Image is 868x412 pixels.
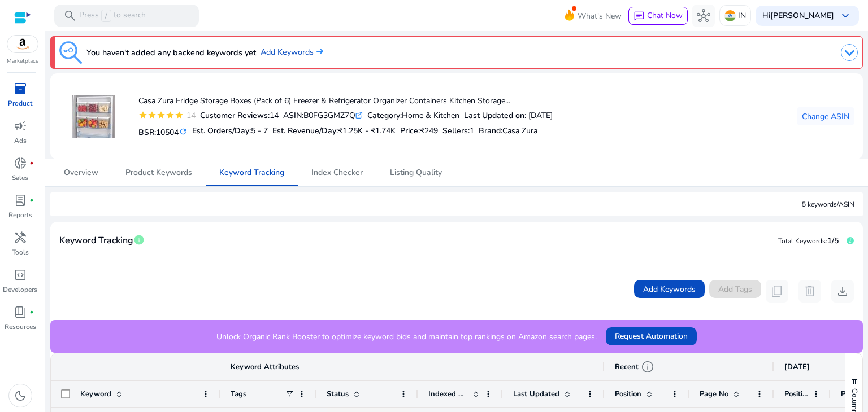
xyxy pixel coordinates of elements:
img: dropdown-arrow.svg [841,44,858,61]
span: Keyword Tracking [219,169,284,177]
span: ₹1.25K - ₹1.74K [338,125,396,136]
span: Position [615,389,641,399]
span: campaign [14,119,27,133]
img: keyword-tracking.svg [59,41,82,64]
img: in.svg [724,10,736,21]
img: 419RtyO2pZL._SS100_.jpg [72,95,115,138]
span: 10504 [156,127,179,138]
span: book_4 [14,305,27,319]
div: 14 [184,109,196,121]
h5: : [479,126,537,136]
span: dark_mode [14,389,27,402]
h4: Casa Zura Fridge Storage Boxes (Pack of 6) Freezer & Refrigerator Organizer Containers Kitchen St... [138,97,553,106]
span: fiber_manual_record [29,310,34,314]
span: fiber_manual_record [29,198,34,203]
span: Position [784,389,808,399]
p: Marketplace [7,57,38,65]
h5: Est. Revenue/Day: [272,126,396,136]
h5: BSR: [138,125,188,138]
span: Tags [231,389,246,399]
p: Hi [762,12,834,20]
b: ASIN: [283,110,303,121]
span: donut_small [14,156,27,170]
h5: Price: [400,126,438,136]
p: Press to search [79,10,146,22]
p: Resources [5,322,36,332]
button: Request Automation [606,327,697,345]
span: Keyword Attributes [231,362,299,372]
div: : [DATE] [464,109,553,121]
span: 5 - 7 [251,125,268,136]
button: chatChat Now [628,7,688,25]
mat-icon: star [147,111,157,120]
b: [PERSON_NAME] [770,10,834,21]
div: 5 keywords/ASIN [802,199,854,209]
p: Reports [8,210,32,220]
a: Add Keywords [261,46,323,59]
h3: You haven't added any backend keywords yet [86,46,256,59]
img: amazon.svg [7,36,38,52]
button: Add Keywords [634,280,705,298]
button: hub [692,5,715,27]
span: ₹249 [420,125,438,136]
span: info [641,360,654,374]
h5: Est. Orders/Day: [192,126,268,136]
mat-icon: star [166,111,175,120]
p: Sales [12,173,28,183]
b: Category: [367,110,402,121]
span: What's New [578,6,622,26]
div: B0FG3GMZ7Q [283,109,363,121]
button: Change ASIN [797,107,854,125]
span: fiber_manual_record [29,161,34,165]
div: Home & Kitchen [367,109,459,121]
span: Keyword Tracking [59,231,133,251]
span: Page No [841,389,865,399]
span: Casa Zura [502,125,537,136]
span: Keyword [80,389,111,399]
span: info [133,234,145,246]
span: Brand [479,125,501,136]
mat-icon: star [175,111,184,120]
span: lab_profile [14,194,27,207]
h5: Sellers: [442,126,474,136]
p: Developers [3,284,37,295]
span: code_blocks [14,268,27,282]
button: download [831,280,854,303]
span: keyboard_arrow_down [839,9,852,23]
span: hub [697,9,710,23]
span: Last Updated [513,389,559,399]
span: Total Keywords: [778,236,827,246]
span: Status [327,389,349,399]
span: / [101,10,111,22]
span: inventory_2 [14,82,27,95]
p: IN [738,6,746,25]
p: Ads [14,135,27,146]
span: Product Keywords [125,169,192,177]
span: Request Automation [615,330,688,342]
img: arrow-right.svg [314,48,323,55]
span: download [836,284,849,298]
span: 1/5 [827,235,839,246]
mat-icon: star [157,111,166,120]
span: Add Keywords [643,283,696,295]
div: Recent [615,360,654,374]
span: Page No [700,389,728,399]
div: 14 [200,109,279,121]
span: Change ASIN [802,111,849,122]
p: Product [8,98,32,108]
span: search [63,9,77,23]
span: 1 [470,125,474,136]
p: Unlock Organic Rank Booster to optimize keyword bids and maintain top rankings on Amazon search p... [216,331,597,343]
b: Customer Reviews: [200,110,270,121]
p: Tools [12,247,29,257]
span: Index Checker [311,169,363,177]
span: [DATE] [784,362,810,372]
mat-icon: star [138,111,147,120]
span: handyman [14,231,27,244]
mat-icon: refresh [179,126,188,137]
span: Overview [64,169,98,177]
span: Indexed Products [428,389,468,399]
span: Chat Now [647,10,683,21]
span: chat [633,11,645,22]
span: Listing Quality [390,169,442,177]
